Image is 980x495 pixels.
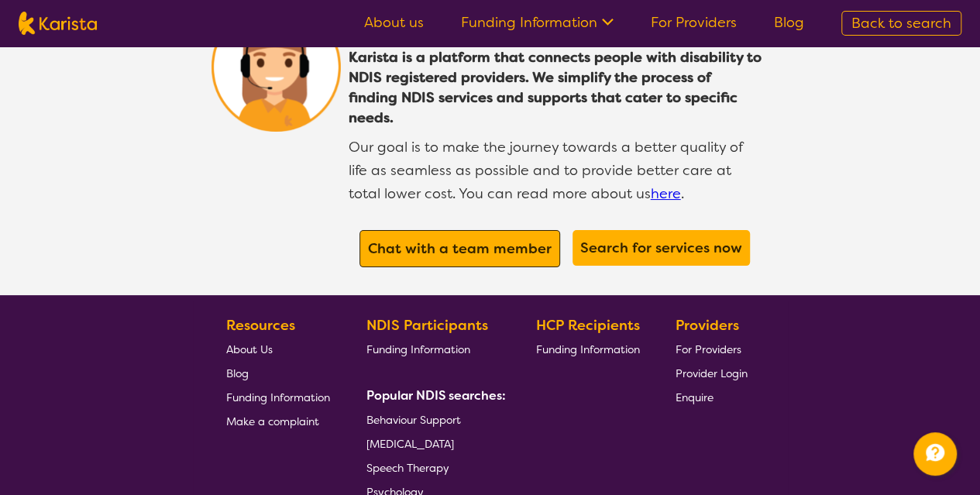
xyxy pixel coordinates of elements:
b: Search for services now [580,239,742,257]
span: Blog [226,366,249,380]
span: Funding Information [226,390,330,404]
a: About us [364,13,424,32]
span: Make a complaint [226,414,319,428]
a: here [651,184,681,203]
b: NDIS Participants [366,316,488,335]
a: Funding Information [226,385,330,409]
b: Popular NDIS searches: [366,387,506,404]
a: Behaviour Support [366,407,500,431]
a: Back to search [841,11,961,36]
b: Providers [676,316,739,335]
img: Karista is a platform that connects people with disability to NDIS registered providers [211,2,341,132]
a: Search for services now [576,234,746,262]
b: HCP Recipients [535,316,639,335]
span: For Providers [676,342,741,356]
span: Back to search [851,14,951,33]
span: [MEDICAL_DATA] [366,437,454,451]
b: Resources [226,316,295,335]
a: [MEDICAL_DATA] [366,431,500,455]
a: Blog [774,13,804,32]
span: Speech Therapy [366,461,449,475]
span: Enquire [676,390,714,404]
span: Provider Login [676,366,748,380]
span: Behaviour Support [366,413,461,427]
a: Blog [226,361,330,385]
p: Our goal is to make the journey towards a better quality of life as seamless as possible and to p... [349,128,762,205]
a: Enquire [676,385,748,409]
button: Channel Menu [913,432,957,476]
a: For Providers [676,337,748,361]
span: About Us [226,342,273,356]
a: Funding Information [535,337,639,361]
a: Speech Therapy [366,455,500,480]
span: Funding Information [366,342,470,356]
a: For Providers [651,13,737,32]
a: Funding Information [366,337,500,361]
span: Funding Information [535,342,639,356]
img: Karista logo [19,12,97,35]
a: About Us [226,337,330,361]
a: Funding Information [461,13,614,32]
span: Karista is a platform that connects people with disability to NDIS registered providers. We simpl... [349,47,762,128]
a: Make a complaint [226,409,330,433]
b: Chat with a team member [368,239,552,258]
a: Provider Login [676,361,748,385]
